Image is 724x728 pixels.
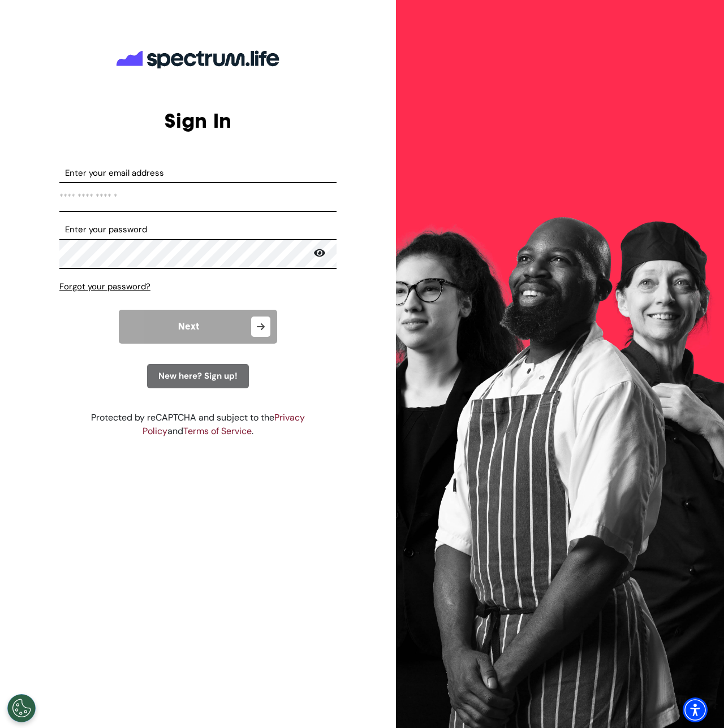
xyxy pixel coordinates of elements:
[59,167,337,180] label: Enter your email address
[119,310,277,344] button: Next
[158,370,238,382] span: New here? Sign up!
[59,109,337,133] h2: Sign In
[59,411,337,438] div: Protected by reCAPTCHA and subject to the and .
[59,281,150,292] span: Forgot your password?
[113,41,283,77] img: company logo
[183,425,252,437] a: Terms of Service
[143,411,305,437] a: Privacy Policy
[683,697,708,722] div: Accessibility Menu
[59,223,337,236] label: Enter your password
[7,694,36,722] button: Open Preferences
[178,322,199,331] span: Next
